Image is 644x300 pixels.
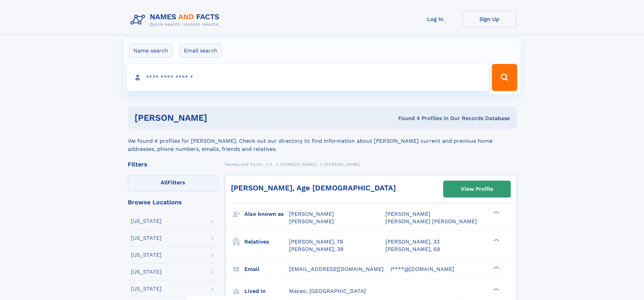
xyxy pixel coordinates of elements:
[324,162,360,167] span: [PERSON_NAME]
[127,64,489,91] input: search input
[303,115,510,122] div: Found 4 Profiles In Our Records Database
[461,181,493,197] div: View Profile
[444,181,510,197] a: View Profile
[180,44,222,58] label: Email search
[131,252,162,258] div: [US_STATE]
[244,263,289,275] h3: Email
[128,129,517,153] div: We found 4 profiles for [PERSON_NAME]. Check out our directory to find information about [PERSON_...
[492,287,500,292] div: ❯
[128,175,218,191] label: Filters
[128,161,218,167] div: Filters
[128,11,225,29] img: Logo Names and Facts
[244,285,289,297] h3: Lived in
[280,162,316,167] span: [PERSON_NAME]
[492,64,517,91] button: Search Button
[244,208,289,220] h3: Also known as
[492,238,500,242] div: ❯
[289,266,384,272] span: [EMAIL_ADDRESS][DOMAIN_NAME]
[289,218,334,225] span: [PERSON_NAME]
[492,210,500,215] div: ❯
[131,235,162,241] div: [US_STATE]
[128,199,218,205] div: Browse Locations
[492,265,500,270] div: ❯
[270,162,273,167] span: E
[385,218,477,225] span: [PERSON_NAME] [PERSON_NAME]
[289,238,343,246] a: [PERSON_NAME], 79
[408,11,462,27] a: Log In
[385,211,430,217] span: [PERSON_NAME]
[131,269,162,275] div: [US_STATE]
[131,286,162,292] div: [US_STATE]
[135,114,303,122] h1: [PERSON_NAME]
[225,160,262,168] a: Names and Facts
[129,44,172,58] label: Name search
[289,288,366,294] span: Maceo, [GEOGRAPHIC_DATA]
[231,184,396,192] a: [PERSON_NAME], Age [DEMOGRAPHIC_DATA]
[385,238,439,246] a: [PERSON_NAME], 33
[385,246,440,253] a: [PERSON_NAME], 68
[289,246,343,253] a: [PERSON_NAME], 39
[289,211,334,217] span: [PERSON_NAME]
[131,218,162,224] div: [US_STATE]
[244,236,289,248] h3: Relatives
[462,11,517,27] a: Sign Up
[161,179,168,186] span: All
[280,160,316,168] a: [PERSON_NAME]
[270,160,273,168] a: E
